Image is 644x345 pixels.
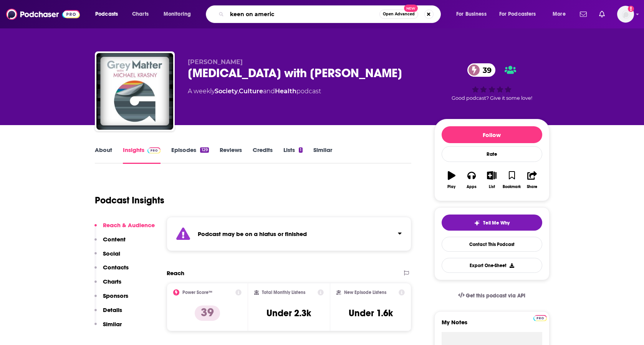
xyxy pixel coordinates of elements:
img: tell me why sparkle [474,220,480,226]
span: For Business [456,9,487,20]
img: Podchaser Pro [147,147,161,154]
span: Open Advanced [383,12,415,16]
button: Reach & Audience [94,221,155,236]
button: open menu [494,8,547,20]
h2: Reach [167,269,184,277]
h3: Under 2.3k [267,307,311,319]
button: Similar [94,320,122,335]
span: [PERSON_NAME] [188,58,243,66]
button: tell me why sparkleTell Me Why [442,215,542,231]
h2: Power Score™ [182,290,212,295]
img: Podchaser - Follow, Share and Rate Podcasts [6,7,80,21]
a: Charts [127,8,153,20]
div: 39Good podcast? Give it some love! [434,58,550,106]
button: Details [94,306,122,320]
a: About [95,146,112,164]
div: List [489,185,495,189]
p: 39 [195,305,220,321]
button: open menu [158,8,201,20]
label: My Notes [442,319,542,332]
h1: Podcast Insights [95,195,164,206]
a: Pro website [533,314,547,321]
a: Similar [313,146,332,164]
svg: Add a profile image [628,6,634,12]
span: Get this podcast via API [466,292,525,299]
a: Show notifications dropdown [577,8,590,21]
p: Social [103,250,120,257]
a: Culture [239,87,263,95]
span: , [238,87,239,95]
section: Click to expand status details [167,217,412,251]
button: Charts [94,278,121,292]
p: Content [103,236,126,243]
div: Rate [442,146,542,162]
p: Details [103,306,122,314]
div: Bookmark [503,185,521,189]
button: Apps [462,166,482,194]
button: Follow [442,126,542,143]
div: Share [527,185,537,189]
p: Charts [103,278,121,285]
a: Lists1 [283,146,303,164]
button: open menu [90,8,128,20]
a: Get this podcast via API [452,286,532,305]
button: Contacts [94,264,129,278]
button: open menu [451,8,496,20]
h3: Under 1.6k [349,307,393,319]
button: Show profile menu [617,6,634,23]
strong: Podcast may be on a hiatus or finished [198,230,307,238]
div: 1 [299,147,303,153]
div: Apps [467,185,477,189]
span: More [553,9,566,20]
span: Tell Me Why [483,220,510,226]
button: Bookmark [502,166,522,194]
span: and [263,87,275,95]
input: Search podcasts, credits, & more... [227,8,379,20]
button: Social [94,250,120,264]
a: InsightsPodchaser Pro [123,146,161,164]
a: Society [215,87,238,95]
h2: Total Monthly Listens [262,290,305,295]
button: open menu [547,8,575,20]
p: Reach & Audience [103,221,155,229]
a: 39 [467,63,495,77]
div: Search podcasts, credits, & more... [213,5,448,23]
p: Sponsors [103,292,128,299]
button: Open AdvancedNew [379,10,418,19]
img: User Profile [617,6,634,23]
button: List [482,166,502,194]
span: Monitoring [164,9,191,20]
p: Contacts [103,264,129,271]
a: Episodes129 [171,146,209,164]
button: Sponsors [94,292,128,306]
span: Good podcast? Give it some love! [452,95,532,101]
div: A weekly podcast [188,87,321,96]
button: Play [442,166,462,194]
img: Podchaser Pro [533,315,547,321]
a: Health [275,87,296,95]
div: 129 [200,147,209,153]
button: Share [522,166,542,194]
span: For Podcasters [499,9,536,20]
span: Logged in as isabellaN [617,6,634,23]
span: Podcasts [95,9,118,20]
button: Export One-Sheet [442,258,542,273]
a: Contact This Podcast [442,237,542,252]
img: Grey Matter with Michael Krasny [96,53,173,130]
a: Reviews [220,146,242,164]
a: Credits [253,146,273,164]
p: Similar [103,320,122,328]
a: Show notifications dropdown [596,8,608,21]
span: New [404,5,418,12]
div: Play [447,185,455,189]
h2: New Episode Listens [344,290,386,295]
span: Charts [132,9,149,20]
button: Content [94,236,126,250]
span: 39 [475,63,495,77]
